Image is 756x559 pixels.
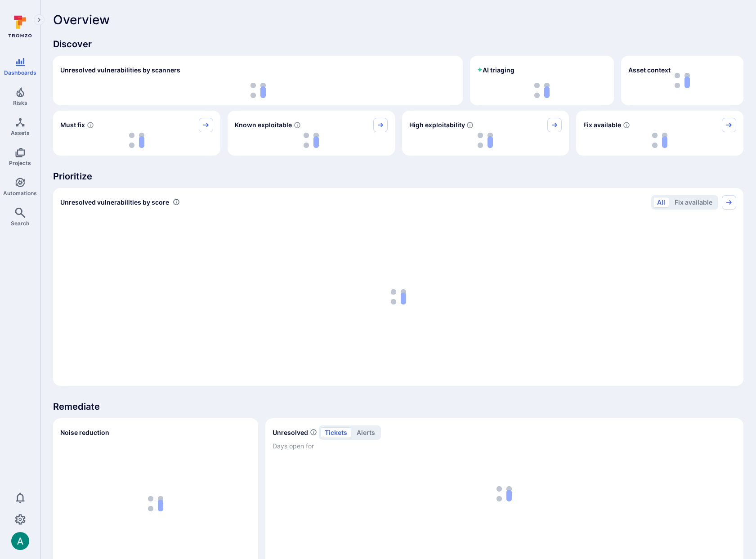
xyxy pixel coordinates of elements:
span: Search [11,220,29,227]
img: Loading... [148,496,163,511]
div: Fix available [576,111,743,156]
i: Expand navigation menu [36,16,42,24]
span: Days open for [273,442,736,451]
span: Asset context [628,66,671,75]
span: Unresolved vulnerabilities by score [60,198,169,207]
img: Loading... [129,133,144,148]
img: Loading... [652,133,667,148]
span: Dashboards [4,69,36,76]
span: Number of unresolved items by priority and days open [310,428,317,437]
div: Known exploitable [228,111,395,156]
span: Automations [3,190,37,197]
span: Projects [9,160,31,166]
span: High exploitability [409,121,465,130]
button: Expand navigation menu [34,14,45,25]
svg: Confirmed exploitable by KEV [294,121,301,129]
svg: Vulnerabilities with fix available [623,121,630,129]
img: ACg8ocLSa5mPYBaXNx3eFu_EmspyJX0laNWN7cXOFirfQ7srZveEpg=s96-c [11,532,29,550]
div: loading spinner [60,83,456,98]
button: tickets [321,427,351,438]
div: loading spinner [409,132,562,148]
div: Arjan Dehar [11,532,29,550]
img: Loading... [478,133,493,148]
span: Risks [13,99,27,106]
img: Loading... [251,83,266,98]
div: loading spinner [477,83,607,98]
span: Must fix [60,121,85,130]
button: All [653,197,669,208]
div: loading spinner [60,132,213,148]
h2: Unresolved vulnerabilities by scanners [60,66,180,75]
span: Overview [53,13,110,27]
h2: Unresolved [273,428,308,437]
div: Number of vulnerabilities in status 'Open' 'Triaged' and 'In process' grouped by score [173,197,180,207]
div: loading spinner [235,132,388,148]
span: Prioritize [53,170,743,183]
div: Must fix [53,111,220,156]
img: Loading... [534,83,550,98]
span: Noise reduction [60,429,109,436]
h2: AI triaging [477,66,514,75]
div: High exploitability [402,111,569,156]
button: Fix available [671,197,716,208]
span: Known exploitable [235,121,292,130]
div: loading spinner [60,215,736,379]
svg: Risk score >=40 , missed SLA [87,121,94,129]
span: Assets [11,130,30,136]
span: Fix available [583,121,621,130]
img: Loading... [304,133,319,148]
svg: EPSS score ≥ 0.7 [466,121,474,129]
span: Remediate [53,400,743,413]
img: Loading... [391,289,406,304]
span: Discover [53,38,743,50]
button: alerts [353,427,379,438]
div: loading spinner [583,132,736,148]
